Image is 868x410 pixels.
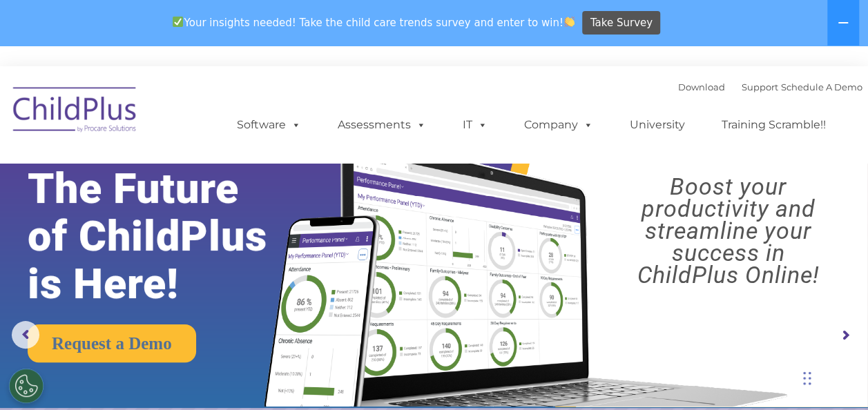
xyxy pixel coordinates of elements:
a: Take Survey [582,11,660,35]
span: Take Survey [590,11,653,35]
rs-layer: The Future of ChildPlus is Here! [28,165,305,308]
a: IT [449,111,501,139]
a: Assessments [324,111,440,139]
span: Your insights needed! Take the child care trends survey and enter to win! [167,9,581,36]
a: Schedule A Demo [781,81,862,92]
span: Last name [192,91,234,101]
img: ChildPlus by Procare Solutions [6,77,144,146]
a: Company [510,111,607,139]
img: ✅ [173,17,183,27]
font: | [678,81,862,92]
span: Phone number [192,148,251,158]
a: Support [742,81,778,92]
a: University [616,111,699,139]
button: Cookies Settings [9,369,44,403]
a: Training Scramble!! [708,111,840,139]
a: Software [223,111,315,139]
rs-layer: Boost your productivity and streamline your success in ChildPlus Online! [599,175,857,286]
img: 👏 [564,17,575,27]
a: Request a Demo [28,324,196,362]
iframe: Chat Widget [642,261,868,410]
div: Drag [803,358,811,399]
a: Download [678,81,725,92]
